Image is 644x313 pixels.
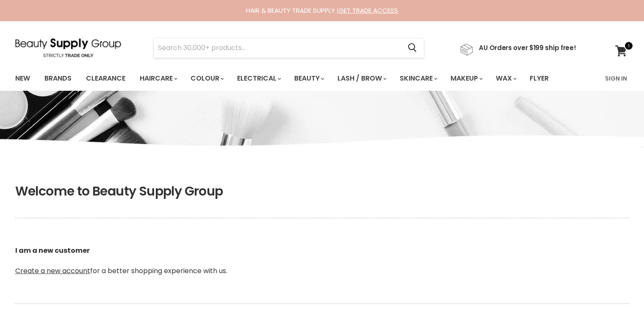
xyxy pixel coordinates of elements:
[9,66,578,91] ul: Main menu
[393,70,442,87] a: Skincare
[523,70,555,87] a: Flyer
[133,70,182,87] a: Haircare
[5,6,640,15] div: HAIR & BEAUTY TRADE SUPPLY |
[38,70,78,87] a: Brands
[15,225,629,296] p: for a better shopping experience with us.
[5,66,640,91] nav: Main
[184,70,229,87] a: Colour
[600,70,632,87] a: Sign In
[331,70,392,87] a: Lash / Brow
[444,70,488,87] a: Makeup
[9,70,36,87] a: New
[401,38,424,58] button: Search
[339,6,398,15] a: GET TRADE ACCESS
[231,70,286,87] a: Electrical
[15,266,90,276] a: Create a new account
[80,70,132,87] a: Clearance
[15,246,90,255] b: I am a new customer
[153,38,424,58] form: Product
[15,184,629,199] h1: Welcome to Beauty Supply Group
[602,273,636,305] iframe: Gorgias live chat messenger
[154,38,401,58] input: Search
[288,70,329,87] a: Beauty
[489,70,522,87] a: Wax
